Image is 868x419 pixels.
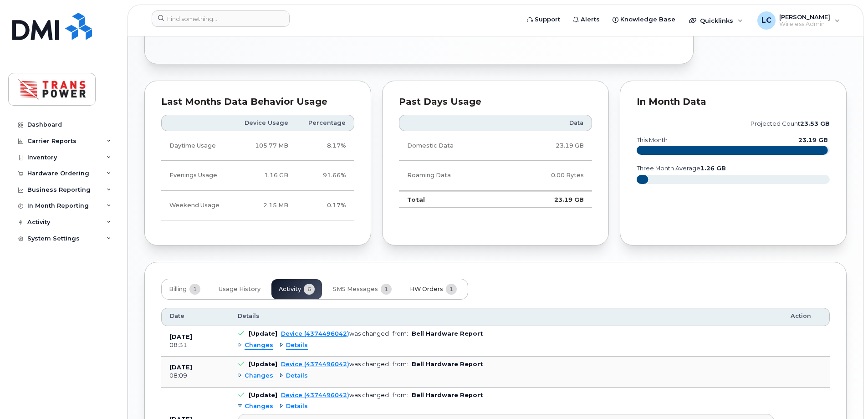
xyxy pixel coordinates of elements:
[232,131,296,161] td: 105.77 MB
[238,312,260,320] span: Details
[281,330,349,337] a: Device (4374496042)
[296,115,354,131] th: Percentage
[381,284,392,295] span: 1
[683,11,749,30] div: Quicklinks
[281,361,349,368] a: Device (4374496042)
[637,97,830,107] div: In Month Data
[152,10,290,27] input: Find something...
[567,10,606,29] a: Alerts
[245,341,273,350] span: Changes
[333,286,378,293] span: SMS Messages
[779,20,830,28] span: Wireless Admin
[393,361,408,368] span: from:
[161,131,232,161] td: Daytime Usage
[620,15,675,24] span: Knowledge Base
[446,284,457,295] span: 1
[286,341,308,350] span: Details
[169,286,187,293] span: Billing
[245,402,273,411] span: Changes
[296,131,354,161] td: 8.17%
[161,161,232,190] td: Evenings Usage
[169,364,192,371] b: [DATE]
[393,330,408,337] span: from:
[249,361,277,368] b: [Update]
[169,341,221,349] div: 08:31
[412,361,483,368] b: Bell Hardware Report
[161,97,354,107] div: Last Months Data Behavior Usage
[169,333,192,340] b: [DATE]
[535,15,560,24] span: Support
[636,137,668,143] text: this month
[249,330,277,337] b: [Update]
[507,131,592,161] td: 23.19 GB
[296,161,354,190] td: 91.66%
[507,161,592,190] td: 0.00 Bytes
[410,286,443,293] span: HW Orders
[798,137,828,143] text: 23.19 GB
[751,11,846,30] div: Liam Crichton
[281,330,389,337] div: was changed
[286,372,308,380] span: Details
[161,161,354,190] tr: Weekdays from 6:00pm to 8:00am
[296,191,354,220] td: 0.17%
[232,191,296,220] td: 2.15 MB
[779,13,830,20] span: [PERSON_NAME]
[281,361,389,368] div: was changed
[700,17,733,24] span: Quicklinks
[245,372,273,380] span: Changes
[800,120,830,127] tspan: 23.53 GB
[761,15,771,26] span: LC
[399,97,592,107] div: Past Days Usage
[399,131,507,161] td: Domestic Data
[189,284,200,295] span: 1
[281,392,349,399] a: Device (4374496042)
[751,120,830,127] text: projected count
[232,115,296,131] th: Device Usage
[521,10,567,29] a: Support
[169,372,221,380] div: 08:09
[636,165,726,172] text: three month average
[161,191,232,220] td: Weekend Usage
[399,161,507,190] td: Roaming Data
[507,115,592,131] th: Data
[412,330,483,337] b: Bell Hardware Report
[232,161,296,190] td: 1.16 GB
[161,191,354,220] tr: Friday from 6:00pm to Monday 8:00am
[286,402,308,411] span: Details
[170,312,184,320] span: Date
[412,392,483,399] b: Bell Hardware Report
[393,392,408,399] span: from:
[606,10,682,29] a: Knowledge Base
[219,286,260,293] span: Usage History
[281,392,389,399] div: was changed
[581,15,600,24] span: Alerts
[782,308,830,326] th: Action
[700,165,726,172] tspan: 1.26 GB
[399,191,507,208] td: Total
[507,191,592,208] td: 23.19 GB
[249,392,277,399] b: [Update]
